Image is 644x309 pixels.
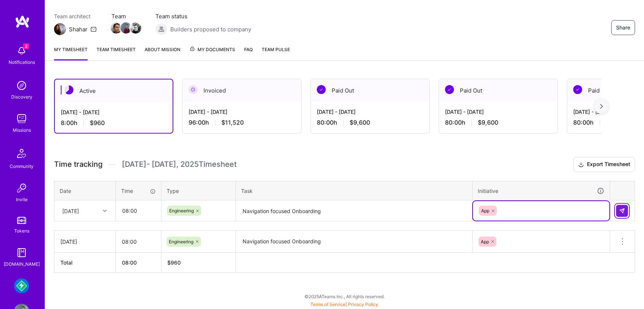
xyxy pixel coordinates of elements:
[103,209,107,213] i: icon Chevron
[54,46,88,60] a: My timesheet
[14,227,29,235] div: Tokens
[45,287,644,306] div: © 2025 ATeams Inc., All rights reserved.
[221,119,244,127] span: $11,520
[616,205,629,217] div: null
[14,181,29,196] img: Invite
[111,12,141,20] span: Team
[91,26,97,32] i: icon Mail
[189,46,235,60] a: My Documents
[4,260,40,268] div: [DOMAIN_NAME]
[12,278,31,293] a: Mudflap: Fintech for Trucking
[155,23,167,35] img: Builders proposed to company
[236,181,473,200] th: Task
[97,46,136,60] a: Team timesheet
[439,79,558,102] div: Paid Out
[116,232,161,252] input: HH:MM
[317,85,326,94] img: Paid Out
[573,85,582,94] img: Paid Out
[61,119,167,127] div: 8:00 h
[311,79,429,102] div: Paid Out
[189,108,295,116] div: [DATE] - [DATE]
[54,160,102,169] span: Time tracking
[145,46,180,60] a: About Mission
[619,208,625,214] img: Submit
[121,22,131,34] a: Team Member Avatar
[310,302,345,307] a: Terms of Service
[14,43,29,58] img: bell
[13,144,31,162] img: Community
[481,208,489,213] span: App
[17,217,26,224] img: tokens
[155,12,251,20] span: Team status
[90,119,105,127] span: $960
[120,22,132,34] img: Team Member Avatar
[169,239,193,244] span: Engineering
[116,253,161,273] th: 08:00
[13,126,31,134] div: Missions
[116,201,161,221] input: HH:MM
[573,157,635,172] button: Export Timesheet
[183,79,301,102] div: Invoiced
[611,20,635,35] button: Share
[54,12,97,20] span: Team architect
[478,119,498,127] span: $9,600
[111,22,121,34] a: Team Member Avatar
[262,47,290,52] span: Team Pulse
[170,25,251,33] span: Builders proposed to company
[130,22,141,34] img: Team Member Avatar
[9,58,35,66] div: Notifications
[14,111,29,126] img: teamwork
[600,104,603,109] img: right
[69,25,88,33] div: Shahar
[14,245,29,260] img: guide book
[478,187,604,195] div: Initiative
[121,187,156,195] div: Time
[189,119,295,127] div: 96:00 h
[15,15,30,28] img: logo
[161,181,236,200] th: Type
[262,46,290,60] a: Team Pulse
[122,160,237,169] span: [DATE] - [DATE] , 2025 Timesheet
[54,181,116,200] th: Date
[481,239,489,244] span: App
[61,108,167,116] div: [DATE] - [DATE]
[14,78,29,93] img: discovery
[167,259,181,266] span: $ 960
[445,85,454,94] img: Paid Out
[54,253,116,273] th: Total
[131,22,141,34] a: Team Member Avatar
[350,119,370,127] span: $9,600
[310,302,378,307] span: |
[317,119,423,127] div: 80:00 h
[55,79,173,102] div: Active
[60,238,110,246] div: [DATE]
[10,162,34,170] div: Community
[189,46,235,54] span: My Documents
[169,208,194,213] span: Engineering
[23,43,29,49] span: 2
[14,278,29,293] img: Mudflap: Fintech for Trucking
[111,22,122,34] img: Team Member Avatar
[578,161,584,169] i: icon Download
[64,85,73,94] img: Active
[445,119,552,127] div: 80:00 h
[11,93,32,101] div: Discovery
[616,24,630,31] span: Share
[16,196,28,203] div: Invite
[62,207,79,215] div: [DATE]
[237,201,471,221] textarea: Navigation focused Onboarding
[189,85,198,94] img: Invoiced
[244,46,253,60] a: FAQ
[445,108,552,116] div: [DATE] - [DATE]
[348,302,378,307] a: Privacy Policy
[54,23,66,35] img: Team Architect
[237,231,471,252] textarea: Navigation focused Onboarding
[317,108,423,116] div: [DATE] - [DATE]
